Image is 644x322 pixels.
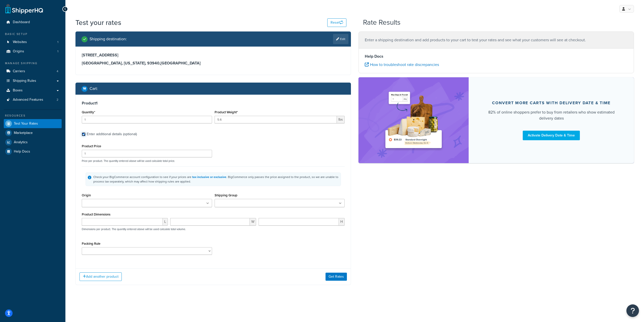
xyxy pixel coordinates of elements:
label: Product Price [82,144,101,148]
li: Origins [4,47,62,56]
span: 4 [57,69,58,74]
div: Basic Setup [4,32,62,36]
label: Product Dimensions [82,212,110,216]
button: Get Rates [326,273,347,281]
a: Shipping Rules [4,76,62,86]
li: Carriers [4,67,62,76]
span: Marketplace [14,131,33,135]
a: Boxes [4,86,62,95]
h3: Product 1 [82,101,345,106]
li: Advanced Features [4,95,62,104]
span: Test Your Rates [14,122,38,126]
button: Open Resource Center [626,304,639,317]
div: Resources [4,114,62,118]
input: Enter additional details (optional) [82,132,86,136]
span: Dashboard [13,20,30,24]
li: Websites [4,38,62,47]
p: Price per product. The quantity entered above will be used calculate total price. [80,159,346,163]
label: Product Weight* [215,110,238,114]
div: Check your BigCommerce account configuration to see if your prices are . BigCommerce only passes ... [93,175,339,184]
a: Analytics [4,138,62,147]
div: 82% of online shoppers prefer to buy from retailers who show estimated delivery dates [481,109,622,121]
button: Add another product [79,272,122,281]
h3: [STREET_ADDRESS] [82,53,345,58]
span: 2 [57,98,58,102]
span: 1 [57,49,58,54]
h1: Test your rates [75,18,121,27]
span: Analytics [14,140,28,145]
a: Activate Delivery Date & Time [523,131,580,140]
span: L [163,218,168,226]
img: feature-image-ddt-36eae7f7280da8017bfb280eaccd9c446f90b1fe08728e4019434db127062ab4.png [382,85,445,156]
label: Shipping Group [215,193,237,197]
h2: Shipping destination : [90,37,127,41]
a: Help Docs [4,147,62,156]
button: Reset [327,18,346,27]
label: Quantity* [82,110,95,114]
span: W [250,218,256,226]
a: Carriers4 [4,67,62,76]
span: Websites [13,40,27,44]
span: 1 [57,40,58,44]
span: Advanced Features [13,98,43,102]
div: Convert more carts with delivery date & time [492,100,611,105]
div: Enter additional details (optional) [87,131,137,138]
input: 0.0 [82,116,212,123]
span: Shipping Rules [13,79,36,83]
a: tax inclusive or exclusive [192,175,226,179]
span: Help Docs [14,150,30,154]
a: Origins1 [4,47,62,56]
a: How to troubleshoot rate discrepancies [365,62,439,67]
h3: [GEOGRAPHIC_DATA], [US_STATE], 93940 , [GEOGRAPHIC_DATA] [82,61,345,66]
label: Origin [82,193,91,197]
p: Enter a shipping destination and add products to your cart to test your rates and see what your c... [365,37,628,44]
span: Boxes [13,88,23,93]
span: lbs [337,116,345,123]
a: Test Your Rates [4,119,62,128]
a: Advanced Features2 [4,95,62,104]
h2: Rate Results [363,19,400,26]
input: 0.00 [215,116,337,123]
span: H [339,218,345,226]
a: Edit [333,34,348,44]
a: Marketplace [4,128,62,137]
p: Dimensions per product. The quantity entered above will be used calculate total volume. [80,227,186,231]
h2: Cart : [90,86,98,91]
span: Carriers [13,69,25,74]
label: Packing Rule [82,242,100,245]
div: Manage Shipping [4,61,62,65]
a: Dashboard [4,18,62,27]
a: Websites1 [4,38,62,47]
span: Origins [13,49,24,54]
h4: Help Docs [365,53,628,59]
